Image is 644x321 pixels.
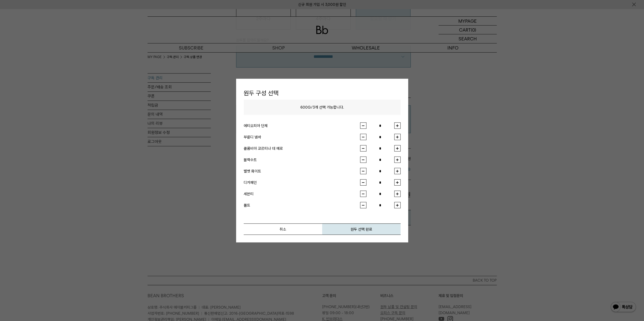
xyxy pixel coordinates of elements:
[244,100,401,115] p: / 개 선택 가능합니다.
[244,224,322,235] button: 취소
[244,191,360,197] div: 세븐티
[244,86,401,100] h1: 원두 구성 선택
[244,179,360,185] div: 디카페인
[244,145,360,151] div: 콜롬비아 코르티나 데 예로
[244,202,360,208] div: 몰트
[313,105,315,110] span: 3
[244,157,360,163] div: 블랙수트
[244,134,360,140] div: 부룬디 넴바
[322,224,401,235] button: 원두 선택 완료
[244,122,360,129] div: 에티오피아 단체
[244,168,360,174] div: 벨벳 화이트
[300,105,311,110] span: 600G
